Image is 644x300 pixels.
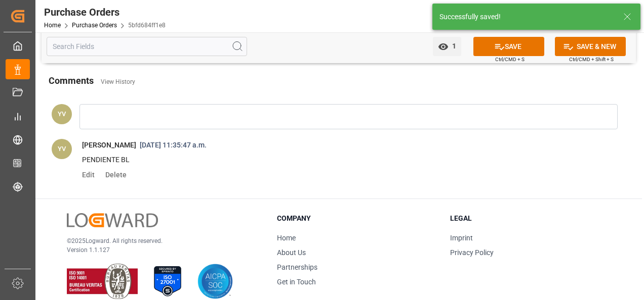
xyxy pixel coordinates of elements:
p: © 2025 Logward. All rights reserved. [67,236,252,245]
a: Home [277,234,296,242]
a: Partnerships [277,263,317,271]
a: About Us [277,248,306,257]
span: [DATE] 11:35:47 a.m. [136,141,210,149]
h2: Comments [49,74,94,87]
div: Purchase Orders [44,5,166,20]
a: Imprint [450,234,473,242]
a: View History [101,78,135,85]
a: Privacy Policy [450,248,494,257]
h3: Company [277,213,437,224]
a: Get in Touch [277,278,316,286]
p: Version 1.1.127 [67,245,252,255]
a: Purchase Orders [72,22,117,29]
p: PENDIENTE BL [82,154,592,166]
div: Successfully saved! [439,12,614,22]
span: Delete [102,171,127,179]
span: [PERSON_NAME] [82,141,136,149]
img: ISO 27001 Certification [150,264,185,299]
span: YV [58,110,66,118]
h3: Legal [450,213,611,224]
span: YV [58,145,66,153]
img: Logward Logo [67,213,158,228]
input: Search Fields [47,37,247,56]
img: AICPA SOC [197,264,233,299]
a: Home [44,22,61,29]
img: ISO 9001 & ISO 14001 Certification [67,264,138,299]
span: Edit [82,171,102,179]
